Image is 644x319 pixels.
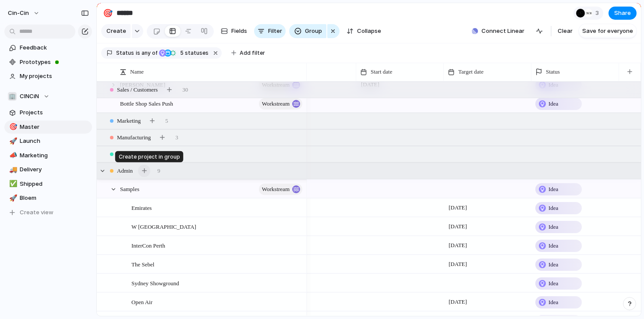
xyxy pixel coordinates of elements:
[4,106,92,119] a: Projects
[117,117,141,125] span: Marketing
[9,150,15,160] div: 📣
[157,167,160,175] span: 9
[182,85,188,94] span: 30
[20,123,89,131] span: Master
[289,24,326,38] button: Group
[217,24,251,38] button: Fields
[131,202,152,213] span: Emirates
[4,41,92,54] a: Feedback
[446,297,469,307] span: [DATE]
[9,136,15,146] div: 🚀
[20,43,89,52] span: Feedback
[8,123,17,131] button: 🎯
[117,85,158,94] span: Sales / Customers
[20,180,89,188] span: Shipped
[262,98,290,110] span: workstream
[131,297,152,307] span: Open Air
[8,92,17,101] div: 🏢
[9,179,15,189] div: ✅
[548,298,558,307] span: Idea
[131,221,196,231] span: W [GEOGRAPHIC_DATA]
[140,49,157,57] span: any of
[20,108,89,117] span: Projects
[117,167,133,175] span: Admin
[446,240,469,251] span: [DATE]
[305,27,322,35] span: Group
[20,58,89,67] span: Prototypes
[546,67,560,76] span: Status
[20,137,89,145] span: Launch
[20,208,53,217] span: Create view
[117,133,151,142] span: Manufacturing
[175,133,178,142] span: 3
[582,27,633,35] span: Save for everyone
[131,240,165,250] span: InterCon Perth
[548,99,558,108] span: Idea
[458,67,484,76] span: Target date
[136,49,140,57] span: is
[548,223,558,231] span: Idea
[357,27,381,35] span: Collapse
[371,67,392,76] span: Start date
[4,56,92,69] a: Prototypes
[558,27,573,35] span: Clear
[130,67,144,76] span: Name
[231,27,247,35] span: Fields
[614,9,631,18] span: Share
[165,117,168,125] span: 5
[103,7,113,19] div: 🎯
[240,49,265,57] span: Add filter
[446,259,469,269] span: [DATE]
[117,150,154,159] span: Events / Collabs
[8,194,17,202] button: 🚀
[262,183,290,195] span: workstream
[254,24,286,38] button: Filter
[20,92,39,101] span: CINCiN
[595,9,602,18] span: 3
[9,122,15,132] div: 🎯
[9,193,15,203] div: 🚀
[20,165,89,174] span: Delivery
[134,48,159,58] button: isany of
[468,25,528,38] button: Connect Linear
[4,191,92,205] a: 🚀Bloem
[548,185,558,194] span: Idea
[259,184,302,195] button: workstream
[554,24,576,38] button: Clear
[120,98,173,108] span: Bottle Shop Sales Push
[609,7,637,20] button: Share
[20,151,89,160] span: Marketing
[548,204,558,213] span: Idea
[177,50,185,56] span: 5
[4,135,92,148] a: 🚀Launch
[4,206,92,219] button: Create view
[4,163,92,176] a: 🚚Delivery
[101,6,115,20] button: 🎯
[4,177,92,191] a: ✅Shipped
[446,202,469,213] span: [DATE]
[8,180,17,188] button: ✅
[20,194,89,202] span: Bloem
[116,49,134,57] span: Status
[120,184,139,194] span: Samples
[579,24,637,38] button: Save for everyone
[481,27,524,35] span: Connect Linear
[20,72,89,81] span: My projects
[131,278,179,288] span: Sydney Showground
[4,6,44,20] button: cin-cin
[4,149,92,162] a: 📣Marketing
[259,98,302,110] button: workstream
[9,165,15,175] div: 🚚
[131,259,154,269] span: The Sebel
[8,137,17,145] button: 🚀
[548,279,558,288] span: Idea
[548,260,558,269] span: Idea
[177,49,209,57] span: statuses
[4,121,92,134] a: 🎯Master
